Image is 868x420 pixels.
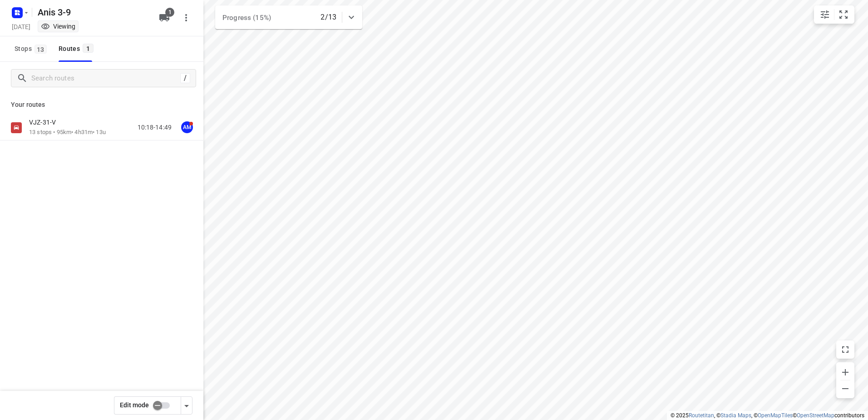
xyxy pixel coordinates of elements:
[177,9,195,27] button: More
[165,8,174,17] span: 1
[181,400,192,411] div: Driver app settings
[120,401,149,409] span: Edit mode
[758,412,793,419] a: OpenMapTiles
[29,118,61,126] p: VJZ-31-V
[814,5,854,24] div: small contained button group
[797,412,834,419] a: OpenStreetMap
[138,123,172,132] p: 10:18-14:49
[720,412,751,419] a: Stadia Maps
[671,412,864,419] li: © 2025 , © , © © contributors
[180,73,190,83] div: /
[59,43,96,55] div: Routes
[155,9,173,27] button: 1
[11,100,192,110] p: Your routes
[222,14,271,22] span: Progress (15%)
[83,44,94,53] span: 1
[15,43,49,55] span: Stops
[31,71,180,85] input: Search routes
[29,128,106,137] p: 13 stops • 95km • 4h31m • 13u
[816,5,834,24] button: Map settings
[41,22,75,31] div: You are currently in view mode. To make any changes, go to edit project.
[834,5,853,24] button: Fit zoom
[689,412,714,419] a: Routetitan
[215,5,362,29] div: Progress (15%)2/13
[35,45,47,54] span: 13
[321,12,336,23] p: 2/13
